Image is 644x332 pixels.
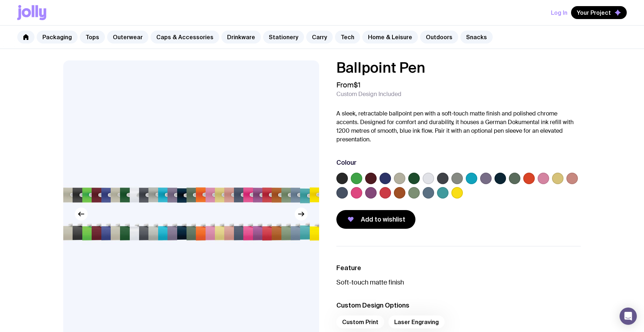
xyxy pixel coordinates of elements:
[37,31,78,44] a: Packaging
[263,31,304,44] a: Stationery
[336,60,581,75] h1: Ballpoint Pen
[577,9,611,16] span: Your Project
[107,31,148,44] a: Outerwear
[571,6,627,19] button: Your Project
[336,210,415,229] button: Add to wishlist
[354,80,360,90] span: $1
[420,31,458,44] a: Outdoors
[551,6,567,19] button: Log In
[620,308,637,325] div: Open Intercom Messenger
[336,264,581,272] h3: Feature
[336,278,581,287] p: Soft-touch matte finish
[362,31,418,44] a: Home & Leisure
[306,31,333,44] a: Carry
[336,91,401,98] span: Custom Design Included
[336,158,356,167] h3: Colour
[336,109,581,144] p: A sleek, retractable ballpoint pen with a soft-touch matte finish and polished chrome accents. De...
[361,215,405,224] span: Add to wishlist
[335,31,360,44] a: Tech
[221,31,261,44] a: Drinkware
[151,31,219,44] a: Caps & Accessories
[460,31,493,44] a: Snacks
[80,31,105,44] a: Tops
[336,81,360,89] span: From
[336,301,581,310] h3: Custom Design Options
